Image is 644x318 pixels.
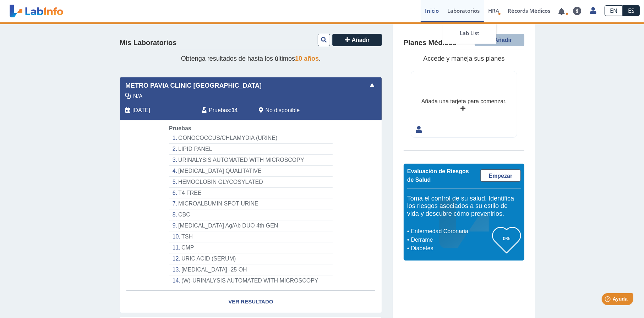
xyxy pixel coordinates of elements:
div: Añada una tarjeta para comenzar. [421,97,507,106]
span: 10 años [295,55,319,62]
h5: Toma el control de su salud. Identifica los riesgos asociados a su estilo de vida y descubre cómo... [407,195,521,218]
a: Ver Resultado [120,291,382,313]
span: Obtenga resultados de hasta los últimos . [181,55,321,62]
li: (W)-URINALYSIS AUTOMATED WITH MICROSCOPY [169,275,333,286]
li: Enfermedad Coronaria [409,227,492,236]
a: Lab List [443,22,496,44]
li: LIPID PANEL [169,144,333,155]
span: Metro Pavia Clinic [GEOGRAPHIC_DATA] [125,81,262,91]
li: Diabetes [409,244,492,253]
button: Añadir [475,34,524,46]
iframe: Help widget launcher [581,290,636,310]
span: No disponible [266,106,300,115]
span: Pruebas [209,106,230,115]
a: ES [623,5,640,16]
a: EN [605,5,623,16]
li: URINALYSIS AUTOMATED WITH MICROSCOPY [169,155,333,166]
span: Pruebas [169,125,191,131]
h4: Mis Laboratorios [120,39,176,47]
span: Accede y maneja sus planes [423,55,504,62]
li: MICROALBUMIN SPOT URINE [169,198,333,209]
li: T4 FREE [169,188,333,199]
span: Añadir [352,37,370,43]
li: [MEDICAL_DATA] -25 OH [169,264,333,275]
li: CMP [169,242,333,253]
li: CBC [169,209,333,220]
li: TSH [169,231,333,242]
h3: 0% [492,234,521,243]
span: N/A [133,92,143,101]
span: HRA [488,7,499,14]
span: 2025-08-26 [132,106,150,115]
span: Añadir [494,37,512,43]
span: Evaluación de Riesgos de Salud [407,168,469,183]
h4: Planes Médicos [404,39,457,47]
li: [MEDICAL_DATA] QUALITATIVE [169,166,333,177]
li: GONOCOCCUS/CHLAMYDIA (URINE) [169,133,333,144]
div: : [196,106,253,115]
li: [MEDICAL_DATA] Ag/Ab DUO 4th GEN [169,220,333,231]
li: HEMOGLOBIN GLYCOSYLATED [169,177,333,188]
a: Empezar [480,169,521,182]
button: Añadir [332,34,382,46]
li: URIC ACID (SERUM) [169,253,333,264]
span: Empezar [489,173,513,179]
b: 14 [231,107,238,113]
li: Derrame [409,236,492,244]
